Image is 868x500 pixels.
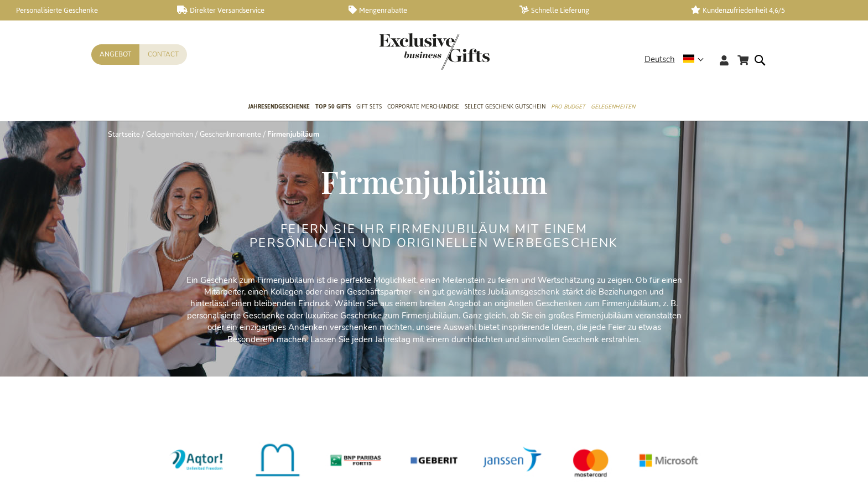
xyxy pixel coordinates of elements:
[200,130,261,140] a: Geschenkmomente
[591,101,635,112] span: Gelegenheiten
[379,33,434,70] a: store logo
[465,94,545,121] a: Select Geschenk Gutschein
[177,6,331,15] a: Direkter Versandservice
[465,101,545,112] span: Select Geschenk Gutschein
[691,6,845,15] a: Kundenzufriedenheit 4,6/5
[321,161,547,202] span: Firmenjubiläum
[551,94,585,121] a: Pro Budget
[519,6,673,15] a: Schnelle Lieferung
[591,94,635,121] a: Gelegenheiten
[315,101,351,112] span: TOP 50 Gifts
[248,94,310,121] a: Jahresendgeschenke
[387,101,459,112] span: Corporate Merchandise
[644,53,675,66] span: Deutsch
[551,101,585,112] span: Pro Budget
[356,101,382,112] span: Gift Sets
[644,53,711,66] div: Deutsch
[227,223,642,249] h2: FEIERN SIE IHR FIRMENJUBILÄUM MIT EINEM PERSÖNLICHEN UND ORIGINELLEN WERBEGESCHENK
[146,130,193,140] a: Gelegenheiten
[267,130,319,140] strong: Firmenjubiläum
[387,94,459,121] a: Corporate Merchandise
[91,44,139,65] a: Angebot
[379,33,490,70] img: Exclusive Business gifts logo
[315,94,351,121] a: TOP 50 Gifts
[185,275,683,346] p: Ein Geschenk zum Firmenjubiläum ist die perfekte Möglichkeit, einen Meilenstein zu feiern und Wer...
[349,6,502,15] a: Mengenrabatte
[6,6,159,15] a: Personalisierte Geschenke
[139,44,187,65] a: Contact
[108,130,140,140] a: Startseite
[356,94,382,121] a: Gift Sets
[248,101,310,112] span: Jahresendgeschenke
